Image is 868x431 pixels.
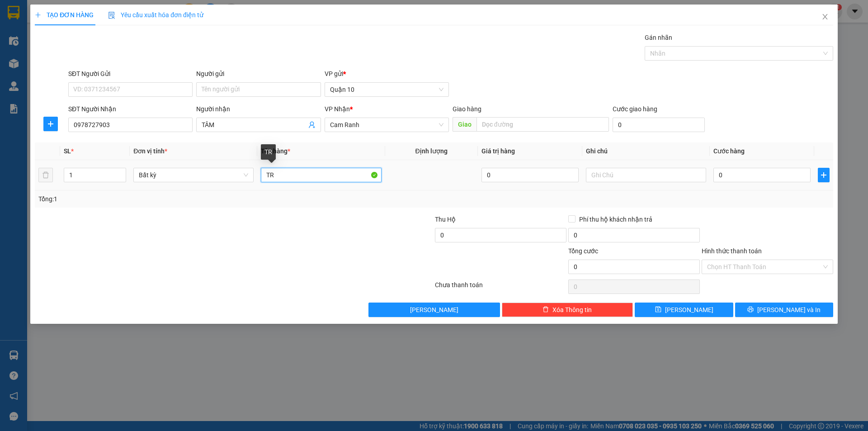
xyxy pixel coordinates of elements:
[655,306,661,313] span: save
[481,147,515,155] span: Giá trị hàng
[552,305,592,315] span: Xóa Thông tin
[68,104,193,114] div: SĐT Người Nhận
[812,5,838,30] button: Close
[613,118,705,132] input: Cước giao hàng
[665,305,713,315] span: [PERSON_NAME]
[325,69,449,79] div: VP gửi
[818,168,830,182] button: plus
[702,247,762,255] label: Hình thức thanh toán
[108,11,203,19] span: Yêu cầu xuất hóa đơn điện tử
[368,303,500,317] button: [PERSON_NAME]
[44,120,57,128] span: plus
[586,168,706,182] input: Ghi Chú
[821,13,829,20] span: close
[38,194,335,204] div: Tổng: 1
[453,117,476,132] span: Giao
[35,11,94,19] span: TẠO ĐƠN HÀNG
[330,83,443,96] span: Quận 10
[747,306,754,313] span: printer
[476,117,609,132] input: Dọc đường
[735,303,833,317] button: printer[PERSON_NAME] và In
[713,147,745,155] span: Cước hàng
[410,305,458,315] span: [PERSON_NAME]
[38,168,53,182] button: delete
[139,168,248,182] span: Bất kỳ
[325,105,350,113] span: VP Nhận
[415,147,448,155] span: Định lượng
[434,280,567,296] div: Chưa thanh toán
[613,105,657,113] label: Cước giao hàng
[502,303,633,317] button: deleteXóa Thông tin
[261,144,276,160] div: TR
[64,147,71,155] span: SL
[568,247,598,255] span: Tổng cước
[68,69,193,79] div: SĐT Người Gửi
[196,69,321,79] div: Người gửi
[35,12,41,18] span: plus
[133,147,167,155] span: Đơn vị tính
[635,303,733,317] button: save[PERSON_NAME]
[43,117,58,131] button: plus
[261,168,381,182] input: VD: Bàn, Ghế
[576,214,656,224] span: Phí thu hộ khách nhận trả
[435,216,456,223] span: Thu Hộ
[308,121,316,128] span: user-add
[818,171,829,179] span: plus
[330,118,443,132] span: Cam Ranh
[542,306,549,313] span: delete
[757,305,821,315] span: [PERSON_NAME] và In
[108,12,115,19] img: icon
[196,104,321,114] div: Người nhận
[481,168,579,182] input: 0
[645,34,672,41] label: Gán nhãn
[582,142,710,160] th: Ghi chú
[453,105,481,113] span: Giao hàng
